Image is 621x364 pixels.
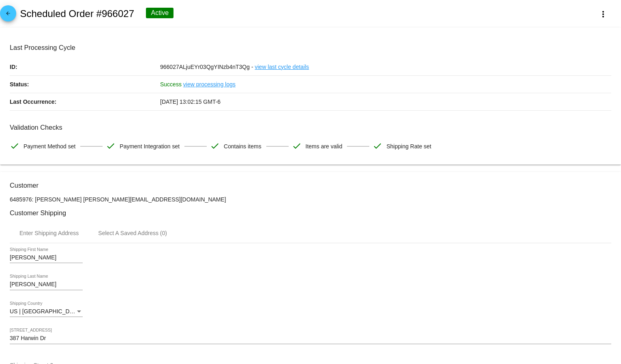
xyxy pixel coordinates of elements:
[10,93,160,110] p: Last Occurrence:
[146,8,173,18] div: Active
[10,76,160,93] p: Status:
[19,230,79,236] div: Enter Shipping Address
[10,44,611,51] h3: Last Processing Cycle
[10,335,611,342] input: Shipping Street 1
[98,230,167,236] div: Select A Saved Address (0)
[292,141,302,151] mat-icon: check
[10,209,611,217] h3: Customer Shipping
[183,76,236,93] a: view processing logs
[10,255,83,261] input: Shipping First Name
[20,8,134,19] h2: Scheduled Order #966027
[373,141,382,151] mat-icon: check
[10,196,611,203] p: 6485976: [PERSON_NAME] [PERSON_NAME][EMAIL_ADDRESS][DOMAIN_NAME]
[386,138,431,155] span: Shipping Rate set
[210,141,220,151] mat-icon: check
[160,98,221,105] span: [DATE] 13:02:15 GMT-6
[598,9,608,19] mat-icon: more_vert
[106,141,116,151] mat-icon: check
[10,308,83,315] mat-select: Shipping Country
[10,182,611,189] h3: Customer
[160,64,253,70] span: 966027ALjuEYr03QgYINzb4nT3Qg -
[10,308,81,315] span: US | [GEOGRAPHIC_DATA]
[255,58,309,75] a: view last cycle details
[306,138,343,155] span: Items are valid
[224,138,261,155] span: Contains items
[120,138,180,155] span: Payment Integration set
[10,141,19,151] mat-icon: check
[10,281,83,288] input: Shipping Last Name
[3,11,13,20] mat-icon: arrow_back
[10,124,611,131] h3: Validation Checks
[160,81,182,88] span: Success
[24,138,75,155] span: Payment Method set
[10,58,160,75] p: ID:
